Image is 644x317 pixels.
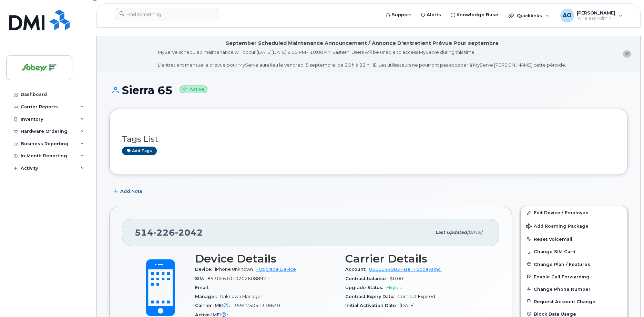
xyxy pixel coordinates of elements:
[534,261,590,267] span: Change Plan / Features
[521,233,627,245] button: Reset Voicemail
[195,267,215,272] span: Device
[435,230,467,235] span: Last updated
[180,86,207,93] small: Active
[345,267,369,272] span: Account
[521,219,627,233] button: Add Roaming Package
[345,303,400,308] span: Initial Activation Date
[345,294,397,299] span: Contract Expiry Date
[521,245,627,258] button: Change SIM Card
[120,188,143,195] span: Add Note
[207,276,269,281] span: 89302610102026088971
[195,252,337,265] h3: Device Details
[220,294,262,299] span: Unknown Manager
[122,147,157,155] a: Add tags
[400,303,415,308] span: [DATE]
[256,267,296,272] a: + Upgrade Device
[234,303,280,308] span: 359225051318640
[369,267,442,272] a: 0510044983 - Bell - Sobeys Inc.
[345,276,390,281] span: Contract balance
[109,185,149,198] button: Add Note
[623,50,631,58] button: close notification
[521,295,627,308] button: Request Account Change
[521,258,627,270] button: Change Plan / Features
[226,40,499,47] div: September Scheduled Maintenance Announcement / Annonce D'entretient Prévue Pour septembre
[195,285,212,290] span: Email
[521,206,627,219] a: Edit Device / Employee
[521,270,627,283] button: Enable Call Forwarding
[158,49,566,68] div: MyServe scheduled maintenance will occur [DATE][DATE] 8:00 PM - 10:00 PM Eastern. Users will be u...
[521,283,627,295] button: Change Phone Number
[109,84,628,96] h1: Sierra 65
[390,276,403,281] span: $0.00
[526,224,589,230] span: Add Roaming Package
[534,274,590,279] span: Enable Call Forwarding
[212,285,216,290] span: —
[215,267,253,272] span: iPhone Unknown
[135,227,203,238] span: 514
[386,285,402,290] span: Eligible
[345,252,487,265] h3: Carrier Details
[195,276,207,281] span: SIM
[153,227,175,238] span: 226
[122,135,615,143] h3: Tags List
[175,227,203,238] span: 2042
[467,230,482,235] span: [DATE]
[195,303,234,308] span: Carrier IMEI
[195,294,220,299] span: Manager
[397,294,435,299] span: Contract Expired
[345,285,386,290] span: Upgrade Status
